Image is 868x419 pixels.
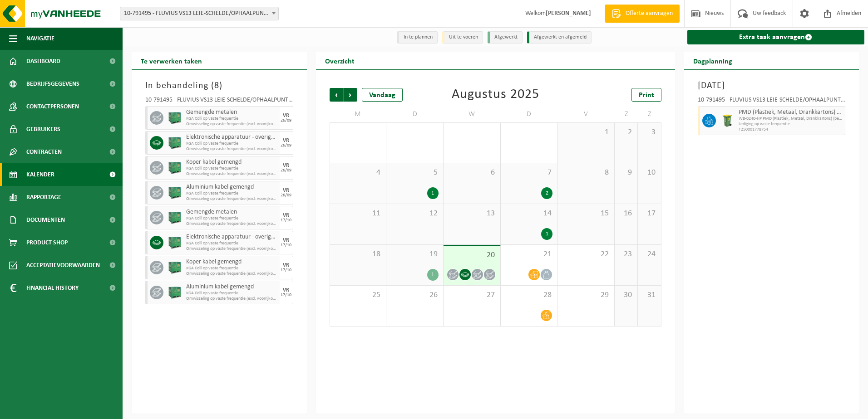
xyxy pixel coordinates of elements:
[168,261,182,274] img: PB-HB-1400-HPE-GN-01
[168,236,182,249] img: PB-HB-1400-HPE-GN-01
[739,109,843,116] span: PMD (Plastiek, Metaal, Drankkartons) (bedrijven)
[442,31,483,44] li: Uit te voeren
[316,52,364,69] h2: Overzicht
[335,209,382,219] span: 11
[488,31,523,44] li: Afgewerkt
[642,290,656,300] span: 31
[186,184,277,191] span: Aluminium kabel gemengd
[281,243,291,248] div: 17/10
[505,168,553,178] span: 7
[739,127,843,132] span: T250001778754
[631,88,661,102] a: Print
[427,269,439,281] div: 1
[283,138,289,143] div: VR
[281,218,291,223] div: 17/10
[145,97,293,106] div: 10-791495 - FLUVIUS VS13 LEIE-SCHELDE/OPHAALPUNT [GEOGRAPHIC_DATA] - LEUPEGEM
[186,191,277,196] span: KGA Colli op vaste frequentie
[739,116,843,122] span: WB-0240-HP PMD (Plastiek, Metaal, Drankkartons) (bedrijven)
[562,127,610,137] span: 1
[26,186,61,209] span: Rapportage
[186,246,277,252] span: Omwisseling op vaste frequentie (excl. voorrijkost)
[448,250,496,260] span: 20
[391,168,439,178] span: 5
[186,171,277,177] span: Omwisseling op vaste frequentie (excl. voorrijkost)
[605,5,680,23] a: Offerte aanvragen
[505,290,553,300] span: 28
[448,209,496,219] span: 13
[186,291,277,296] span: KGA Colli op vaste frequentie
[186,266,277,271] span: KGA Colli op vaste frequentie
[505,249,553,259] span: 21
[562,209,610,219] span: 15
[638,106,661,122] td: Z
[619,290,633,300] span: 30
[619,127,633,137] span: 2
[120,7,279,20] span: 10-791495 - FLUVIUS VS13 LEIE-SCHELDE/OPHAALPUNT OUDENAARDE - LEUPEGEM
[615,106,638,122] td: Z
[391,209,439,219] span: 12
[132,52,211,69] h2: Te verwerken taken
[168,161,182,175] img: PB-HB-1400-HPE-GN-01
[283,263,289,268] div: VR
[562,290,610,300] span: 29
[283,188,289,193] div: VR
[330,88,343,102] span: Vorige
[186,116,277,122] span: KGA Colli op vaste frequentie
[391,290,439,300] span: 26
[557,106,615,122] td: V
[186,258,277,266] span: Koper kabel gemengd
[283,163,289,168] div: VR
[26,95,79,118] span: Contactpersonen
[186,283,277,291] span: Aluminium kabel gemengd
[186,159,277,166] span: Koper kabel gemengd
[168,111,182,125] img: PB-HB-1400-HPE-GN-01
[186,216,277,221] span: KGA Colli op vaste frequentie
[26,50,60,73] span: Dashboard
[186,146,277,152] span: Omwisseling op vaste frequentie (excl. voorrijkost)
[562,168,610,178] span: 8
[642,168,656,178] span: 10
[281,293,291,297] div: 17/10
[335,249,382,259] span: 18
[623,9,675,18] span: Offerte aanvragen
[186,209,277,216] span: Gemengde metalen
[168,211,182,224] img: PB-HB-1400-HPE-GN-01
[546,10,591,17] strong: [PERSON_NAME]
[26,277,79,299] span: Financial History
[168,186,182,200] img: PB-HB-1400-HPE-GN-01
[444,106,501,122] td: W
[26,27,54,50] span: Navigatie
[642,209,656,219] span: 17
[26,163,54,186] span: Kalender
[283,287,289,293] div: VR
[186,166,277,171] span: KGA Colli op vaste frequentie
[186,221,277,227] span: Omwisseling op vaste frequentie (excl. voorrijkost)
[281,118,291,123] div: 26/09
[26,73,79,95] span: Bedrijfsgegevens
[186,234,277,241] span: Elektronische apparatuur - overige (OVE)
[186,241,277,246] span: KGA Colli op vaste frequentie
[619,249,633,259] span: 23
[391,249,439,259] span: 19
[739,122,843,127] span: Lediging op vaste frequentie
[698,97,846,106] div: 10-791495 - FLUVIUS VS13 LEIE-SCHELDE/OPHAALPUNT [GEOGRAPHIC_DATA] - LEUPEGEM
[283,213,289,218] div: VR
[186,109,277,116] span: Gemengde metalen
[452,88,539,102] div: Augustus 2025
[687,30,865,44] a: Extra taak aanvragen
[283,238,289,243] div: VR
[281,168,291,173] div: 26/09
[186,134,277,141] span: Elektronische apparatuur - overige (OVE)
[642,249,656,259] span: 24
[427,187,439,199] div: 1
[344,88,357,102] span: Volgende
[168,136,182,150] img: PB-HB-1400-HPE-GN-01
[501,106,558,122] td: D
[283,113,289,118] div: VR
[168,286,182,299] img: PB-HB-1400-HPE-GN-01
[26,231,68,254] span: Product Shop
[26,254,100,277] span: Acceptatievoorwaarden
[145,79,293,93] h3: In behandeling ( )
[448,168,496,178] span: 6
[120,7,278,20] span: 10-791495 - FLUVIUS VS13 LEIE-SCHELDE/OPHAALPUNT OUDENAARDE - LEUPEGEM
